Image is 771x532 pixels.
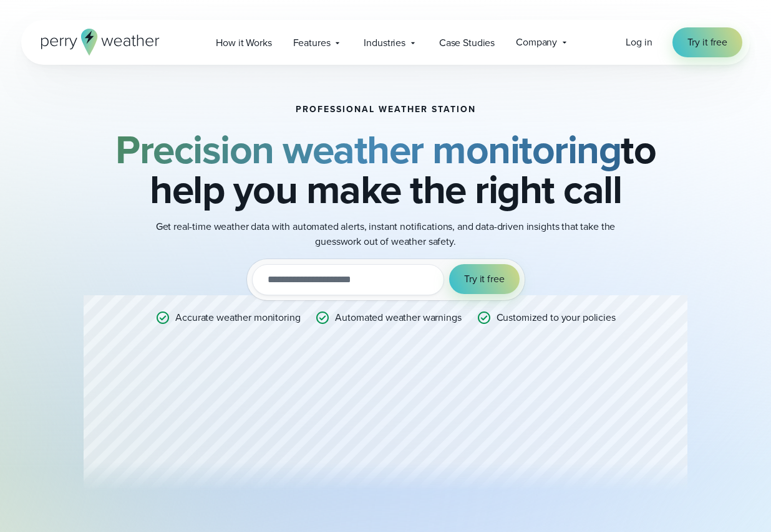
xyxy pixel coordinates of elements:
[497,310,616,325] p: Customized to your policies
[516,35,557,50] span: Company
[296,105,476,115] h1: Professional Weather Station
[364,36,405,50] span: Industries
[439,36,495,50] span: Case Studies
[672,27,742,57] a: Try it free
[335,310,461,325] p: Automated weather warnings
[175,310,300,325] p: Accurate weather monitoring
[626,35,652,50] a: Log in
[429,30,505,55] a: Case Studies
[84,130,687,209] h2: to help you make the right call
[115,120,621,179] strong: Precision weather monitoring
[216,36,271,50] span: How it Works
[626,35,652,49] span: Log in
[449,264,519,294] button: Try it free
[136,219,635,249] p: Get real-time weather data with automated alerts, instant notifications, and data-driven insights...
[687,35,727,50] span: Try it free
[205,30,282,55] a: How it Works
[293,36,331,50] span: Features
[464,272,504,287] span: Try it free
